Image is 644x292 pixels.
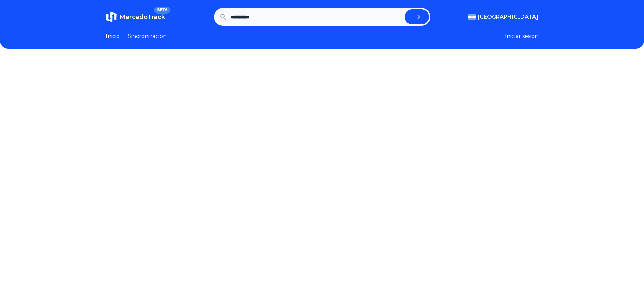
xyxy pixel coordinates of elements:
img: MercadoTrack [106,11,117,22]
button: Iniciar sesion [505,32,539,41]
a: Sincronizacion [128,32,167,41]
a: Inicio [106,32,120,41]
button: [GEOGRAPHIC_DATA] [468,13,539,21]
span: MercadoTrack [119,13,165,21]
span: [GEOGRAPHIC_DATA] [478,13,539,21]
span: BETA [154,7,170,14]
a: MercadoTrackBETA [106,11,165,22]
img: Argentina [468,14,476,20]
